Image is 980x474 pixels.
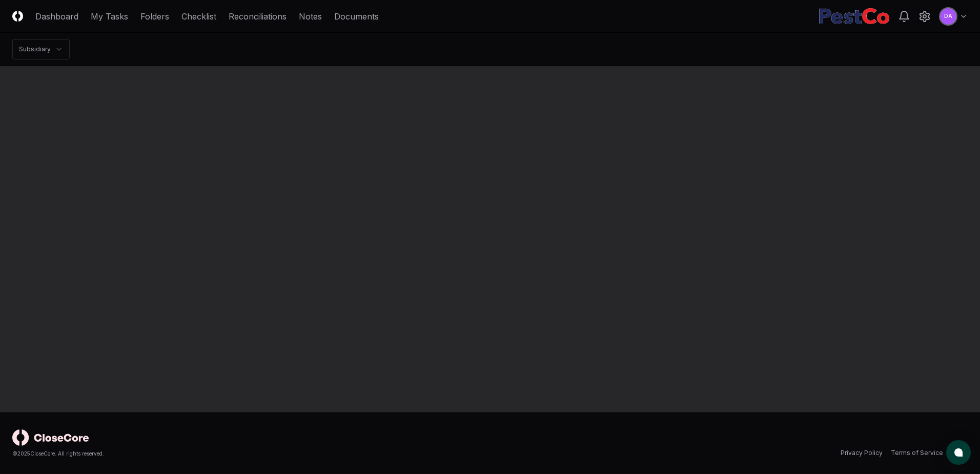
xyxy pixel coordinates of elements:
[841,448,883,458] a: Privacy Policy
[12,450,490,458] div: © 2025 CloseCore. All rights reserved.
[819,8,890,25] img: PestCo logo
[35,10,78,23] a: Dashboard
[229,10,287,23] a: Reconciliations
[181,10,216,23] a: Checklist
[939,7,957,26] button: DA
[944,12,952,20] span: DA
[334,10,379,23] a: Documents
[12,11,23,22] img: Logo
[946,440,971,465] button: atlas-launcher
[299,10,322,23] a: Notes
[12,429,89,446] img: logo
[140,10,169,23] a: Folders
[91,10,128,23] a: My Tasks
[12,39,70,60] nav: breadcrumb
[19,45,51,54] div: Subsidiary
[891,448,943,458] a: Terms of Service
